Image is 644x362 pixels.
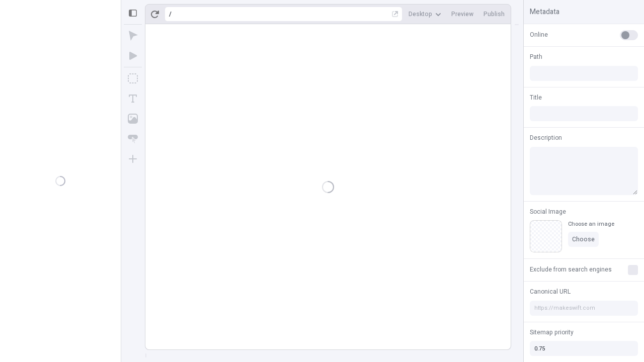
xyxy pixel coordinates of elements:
[447,7,477,22] button: Preview
[530,207,566,216] span: Social Image
[530,328,574,337] span: Sitemap priority
[124,130,142,148] button: Button
[409,10,432,18] span: Desktop
[124,110,142,128] button: Image
[568,232,599,247] button: Choose
[124,89,142,108] button: Text
[169,10,172,18] div: /
[530,265,612,274] span: Exclude from search engines
[484,10,505,18] span: Publish
[479,7,509,22] button: Publish
[530,287,571,296] span: Canonical URL
[568,220,614,228] div: Choose an image
[530,52,542,61] span: Path
[530,301,638,316] input: https://makeswift.com
[572,235,595,243] span: Choose
[530,133,562,142] span: Description
[451,10,473,18] span: Preview
[530,30,548,39] span: Online
[405,7,445,22] button: Desktop
[124,69,142,87] button: Box
[530,93,542,102] span: Title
